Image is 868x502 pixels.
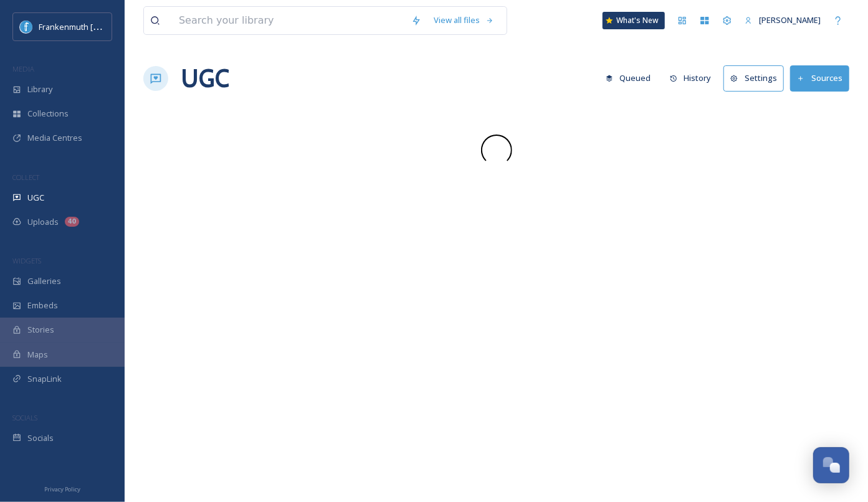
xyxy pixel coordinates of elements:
[12,256,41,265] span: WIDGETS
[790,65,849,91] button: Sources
[27,373,62,385] span: SnapLink
[723,65,790,91] a: Settings
[12,173,39,182] span: COLLECT
[12,413,37,422] span: SOCIALS
[738,8,827,32] a: [PERSON_NAME]
[12,64,34,73] span: MEDIA
[427,8,500,32] a: View all files
[173,7,405,34] input: Search your library
[27,324,54,336] span: Stories
[27,83,52,95] span: Library
[664,66,718,90] button: History
[723,65,784,91] button: Settings
[599,66,657,90] button: Queued
[27,349,48,361] span: Maps
[27,108,69,120] span: Collections
[27,300,58,311] span: Embeds
[27,432,54,444] span: Socials
[39,21,133,32] span: Frankenmuth [US_STATE]
[664,66,724,90] a: History
[20,21,32,33] img: Social%20Media%20PFP%202025.jpg
[599,66,664,90] a: Queued
[27,275,61,287] span: Galleries
[813,447,849,483] button: Open Chat
[65,217,79,227] div: 40
[27,216,59,228] span: Uploads
[603,12,665,29] a: What's New
[27,132,82,144] span: Media Centres
[44,481,80,496] a: Privacy Policy
[181,60,229,97] a: UGC
[759,14,821,26] span: [PERSON_NAME]
[27,192,44,204] span: UGC
[44,485,80,493] span: Privacy Policy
